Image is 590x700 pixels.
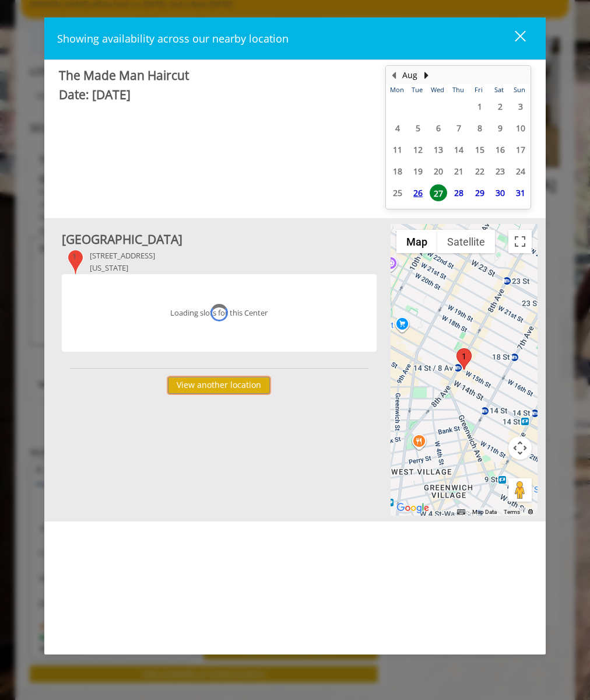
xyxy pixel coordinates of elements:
td: Select day26 [407,182,427,204]
th: Thu [448,84,468,96]
th: Fri [469,84,489,96]
span: 26 [409,184,427,201]
th: Sun [510,84,530,96]
img: Google [394,501,432,516]
span: 28 [450,184,468,201]
button: Toggle fullscreen view [508,230,532,253]
button: Previous Month [389,69,398,82]
button: Next Month [422,69,431,82]
span: 29 [471,184,489,201]
div: 1 [68,250,84,274]
th: Sat [489,84,510,96]
td: Select day31 [510,182,530,204]
span: Showing availability across our nearby location [57,32,289,45]
div: Date: [DATE] [59,85,368,105]
div: close dialog [501,30,525,47]
th: Tue [407,84,427,96]
a: Report errors in the road map or imagery to Google [527,509,534,515]
button: Map Data [472,508,497,516]
button: Aug [402,69,417,82]
button: Keyboard shortcuts [457,508,465,516]
span: 31 [512,184,529,201]
button: Show satellite imagery [437,230,495,253]
span: 30 [491,184,509,201]
button: Map camera controls [508,436,532,460]
div: Loading slots for this Center [170,307,268,319]
td: Select day29 [469,182,489,204]
button: View another location [168,377,270,394]
div: [STREET_ADDRESS] [US_STATE] [90,250,155,274]
a: Terms (opens in new tab) [504,509,520,515]
td: Select day27 [427,182,448,204]
td: Select day30 [489,182,510,204]
th: Wed [427,84,448,96]
div: [GEOGRAPHIC_DATA] [62,230,377,250]
div: The Made Man Haircut [59,66,368,86]
td: Select day28 [448,182,468,204]
th: Mon [387,84,407,96]
button: Drag Pegman onto the map to open Street View [508,478,532,502]
button: close dialog [493,26,533,50]
a: Open this area in Google Maps (opens a new window) [394,501,432,516]
button: Show street map [396,230,437,253]
span: 27 [430,184,447,201]
div: 1 [456,348,472,370]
